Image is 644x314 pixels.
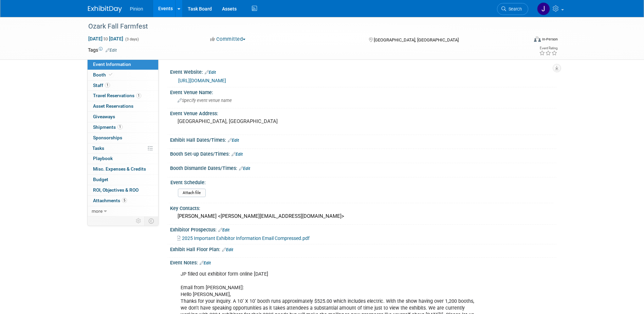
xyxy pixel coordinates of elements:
[170,203,556,212] div: Key Contacts:
[88,175,158,185] a: Budget
[170,135,556,144] div: Exhibit Hall Dates/Times:
[88,91,158,101] a: Travel Reservations1
[88,47,117,53] td: Tags
[88,206,158,216] a: more
[88,6,122,13] img: ExhibitDay
[93,198,127,203] span: Attachments
[93,62,131,67] span: Event Information
[239,166,250,171] a: Edit
[539,47,557,50] div: Event Rating
[177,235,310,241] a: 2025 Important Exhibitor Information Email Compressed.pdf
[109,73,112,76] i: Booth reservation complete
[93,187,139,193] span: ROI, Objectives & ROO
[88,70,158,80] a: Booth
[93,166,146,172] span: Misc. Expenses & Credits
[170,258,556,266] div: Event Notes:
[93,156,113,161] span: Playbook
[170,149,556,158] div: Booth Set-up Dates/Times:
[88,133,158,143] a: Sponsorships
[88,81,158,91] a: Staff1
[178,78,226,83] a: [URL][DOMAIN_NAME]
[93,93,141,98] span: Travel Reservations
[93,114,115,119] span: Giveaways
[88,112,158,122] a: Giveaways
[170,177,553,186] div: Event Schedule:
[117,124,123,129] span: 1
[93,177,108,182] span: Budget
[103,36,109,41] span: to
[93,83,110,88] span: Staff
[88,122,158,133] a: Shipments1
[542,37,558,42] div: In-Person
[105,83,110,88] span: 1
[92,145,104,151] span: Tasks
[170,225,556,233] div: Exhibitor Prospectus:
[86,20,518,33] div: Ozark Fall Farmfest
[537,2,550,15] img: Jennifer Plumisto
[136,93,141,98] span: 1
[488,35,558,46] div: Event Format
[205,70,216,75] a: Edit
[88,164,158,174] a: Misc. Expenses & Credits
[88,59,158,70] a: Event Information
[208,36,248,43] button: Committed
[122,198,127,203] span: 5
[93,124,123,130] span: Shipments
[374,37,459,42] span: [GEOGRAPHIC_DATA], [GEOGRAPHIC_DATA]
[218,228,229,232] a: Edit
[92,208,103,214] span: more
[228,138,239,143] a: Edit
[170,87,556,96] div: Event Venue Name:
[106,48,117,53] a: Edit
[232,152,243,157] a: Edit
[182,235,310,241] span: 2025 Important Exhibitor Information Email Compressed.pdf
[222,247,233,252] a: Edit
[93,135,122,140] span: Sponsorships
[88,36,124,42] span: [DATE] [DATE]
[200,261,211,265] a: Edit
[170,163,556,172] div: Booth Dismantle Dates/Times:
[93,103,133,109] span: Asset Reservations
[130,6,143,12] span: Pinion
[88,154,158,164] a: Playbook
[144,216,158,225] td: Toggle Event Tabs
[497,3,528,15] a: Search
[170,244,556,253] div: Exhibit Hall Floor Plan:
[93,72,114,77] span: Booth
[175,211,551,222] div: [PERSON_NAME] <[PERSON_NAME][EMAIL_ADDRESS][DOMAIN_NAME]>
[88,143,158,154] a: Tasks
[88,101,158,111] a: Asset Reservations
[178,118,324,124] pre: [GEOGRAPHIC_DATA], [GEOGRAPHIC_DATA]
[88,196,158,206] a: Attachments5
[534,36,541,42] img: Format-Inperson.png
[133,216,145,225] td: Personalize Event Tab Strip
[506,6,522,12] span: Search
[178,98,232,103] span: Specify event venue name
[170,67,556,76] div: Event Website:
[88,185,158,195] a: ROI, Objectives & ROO
[125,37,139,41] span: (3 days)
[170,108,556,117] div: Event Venue Address:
